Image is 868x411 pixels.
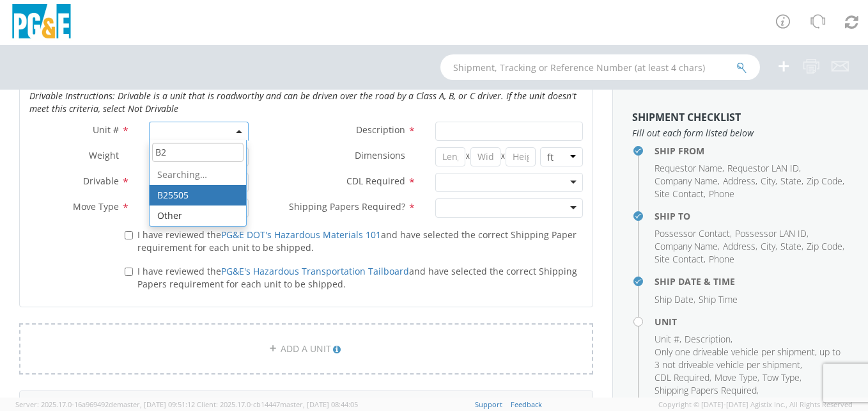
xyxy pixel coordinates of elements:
span: X [465,147,470,166]
span: Dimensions [355,149,405,161]
span: Zip Code [807,175,842,187]
li: , [655,188,706,200]
li: , [763,371,802,384]
input: Shipment, Tracking or Reference Number (at least 4 chars) [440,54,760,80]
span: Requestor LAN ID [727,162,799,174]
span: Ship Time [699,293,738,305]
span: Copyright © [DATE]-[DATE] Agistix Inc., All Rights Reserved [658,399,853,410]
li: , [735,227,809,240]
span: Phone [709,188,734,200]
strong: Shipment Checklist [632,110,741,124]
li: , [685,333,732,346]
h4: Ship Date & Time [655,277,849,286]
li: , [761,175,777,188]
a: PG&E's Hazardous Transportation Tailboard [221,265,409,277]
li: , [655,162,724,175]
span: Ship Date [655,293,694,305]
i: Drivable Instructions: Drivable is a unit that is roadworthy and can be driven over the road by a... [29,90,577,115]
li: , [780,175,803,188]
li: , [727,162,801,175]
span: Site Contact [655,188,704,200]
span: Description [356,124,405,136]
span: Shipping Papers Required? [289,200,405,213]
span: Weight [89,149,119,161]
span: Server: 2025.17.0-16a969492de [15,399,195,409]
li: , [655,293,695,306]
input: Width [470,147,500,166]
span: Shipping Papers Required [655,384,757,396]
span: Requestor Name [655,162,722,174]
span: Company Name [655,175,718,187]
li: , [761,240,777,253]
img: pge-logo-06675f144f4cfa6a6814.png [10,4,74,42]
a: Feedback [511,399,542,409]
input: Length [435,147,465,166]
span: Fill out each form listed below [632,127,849,140]
span: Drivable [83,175,119,187]
span: Possessor Contact [655,227,730,239]
span: Zip Code [807,240,842,252]
li: , [655,175,720,188]
span: City [761,175,775,187]
span: I have reviewed the and have selected the correct Shipping Paper requirement for each unit to be ... [137,229,577,254]
span: CDL Required [346,175,405,187]
li: , [655,240,720,253]
li: , [723,175,757,188]
span: I have reviewed the and have selected the correct Shipping Papers requirement for each unit to be... [137,265,577,290]
span: Address [723,175,756,187]
span: X [500,147,506,166]
span: Address [723,240,756,252]
span: Only one driveable vehicle per shipment, up to 3 not driveable vehicle per shipment [655,346,841,371]
li: , [655,371,711,384]
span: Move Type [73,200,119,213]
li: , [655,253,706,266]
span: Client: 2025.17.0-cb14447 [197,399,358,409]
li: , [655,346,846,371]
a: ADD A UNIT [19,323,593,375]
a: Support [475,399,502,409]
li: , [723,240,757,253]
li: , [780,240,803,253]
a: PG&E DOT's Hazardous Materials 101 [221,229,381,241]
span: Site Contact [655,253,704,265]
h4: Ship To [655,211,849,221]
span: Unit # [655,333,679,345]
li: B25505 [150,185,247,205]
span: master, [DATE] 08:44:05 [280,399,358,409]
span: Description [685,333,731,345]
li: Searching… [150,165,247,185]
span: Unit # [93,124,119,136]
span: master, [DATE] 09:51:12 [117,399,195,409]
li: Other [150,205,247,226]
span: Possessor LAN ID [735,227,807,239]
li: , [655,333,681,346]
li: , [807,175,844,188]
span: Phone [709,253,734,265]
li: , [655,227,732,240]
span: CDL Required [655,371,709,383]
span: Tow Type [763,371,800,383]
input: Height [506,147,536,166]
li: , [807,240,844,253]
li: , [715,371,759,384]
span: State [780,175,802,187]
li: , [655,384,759,397]
span: Move Type [715,371,757,383]
span: State [780,240,802,252]
h4: Unit [655,317,849,326]
span: City [761,240,775,252]
input: I have reviewed thePG&E DOT's Hazardous Materials 101and have selected the correct Shipping Paper... [125,231,133,239]
input: I have reviewed thePG&E's Hazardous Transportation Tailboardand have selected the correct Shippin... [125,268,133,276]
h4: Ship From [655,146,849,156]
span: Company Name [655,240,718,252]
